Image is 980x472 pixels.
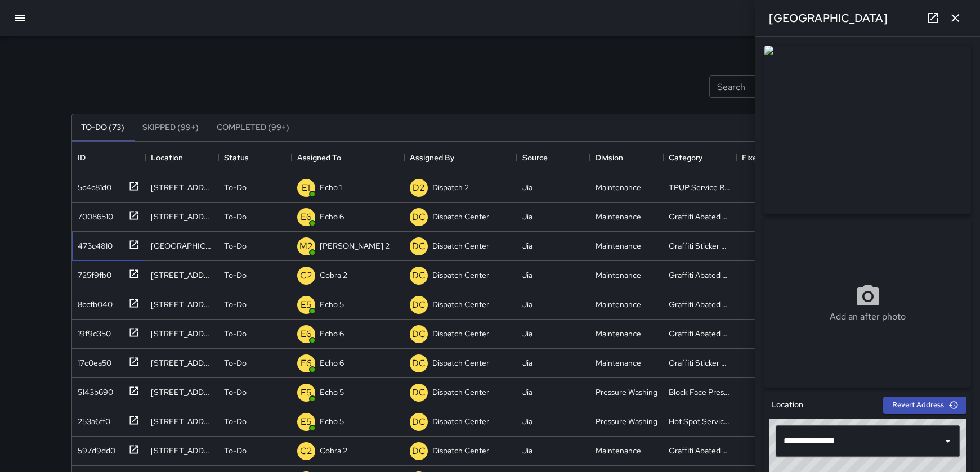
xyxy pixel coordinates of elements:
[669,416,731,427] div: Hot Spot Serviced
[663,142,736,173] div: Category
[73,294,113,310] div: 8ccfb040
[151,269,213,281] div: 2630 Broadway
[299,240,313,253] p: M2
[412,415,426,429] p: DC
[73,265,111,281] div: 725f9fb0
[208,114,298,141] button: Completed (99+)
[320,357,344,368] p: Echo 6
[151,182,213,193] div: 1515 Webster Street
[522,269,532,281] div: Jia
[151,357,213,368] div: 210 Grand Avenue
[320,240,390,251] p: [PERSON_NAME] 2
[300,444,312,458] p: C2
[596,269,641,281] div: Maintenance
[596,357,641,368] div: Maintenance
[432,386,489,398] p: Dispatch Center
[292,142,404,173] div: Assigned To
[145,142,218,173] div: Location
[73,411,110,427] div: 253a6ff0
[522,445,532,456] div: Jia
[432,240,489,251] p: Dispatch Center
[522,182,532,193] div: Jia
[669,211,731,222] div: Graffiti Abated Large
[596,240,641,251] div: Maintenance
[301,210,312,224] p: E6
[151,416,213,427] div: 351 17th Street
[320,299,344,310] p: Echo 5
[432,357,489,368] p: Dispatch Center
[669,328,731,339] div: Graffiti Abated Large
[596,328,641,339] div: Maintenance
[522,142,548,173] div: Source
[224,182,247,193] p: To-Do
[412,298,426,312] p: DC
[301,357,312,370] p: E6
[73,236,113,251] div: 473c4810
[72,142,145,173] div: ID
[151,299,213,310] div: 351 17th Street
[412,240,426,253] p: DC
[522,357,532,368] div: Jia
[432,328,489,339] p: Dispatch Center
[73,177,111,193] div: 5c4c81d0
[404,142,517,173] div: Assigned By
[522,211,532,222] div: Jia
[320,445,347,456] p: Cobra 2
[301,327,312,341] p: E6
[669,269,731,281] div: Graffiti Abated Large
[596,416,657,427] div: Pressure Washing
[669,182,731,193] div: TPUP Service Requested
[73,353,111,368] div: 17c0ea50
[669,240,731,251] div: Graffiti Sticker Abated Small
[301,386,312,399] p: E5
[73,440,115,456] div: 597d9dd0
[302,181,310,195] p: E1
[413,181,425,195] p: D2
[151,211,213,222] div: 376 19th Street
[596,182,641,193] div: Maintenance
[224,211,247,222] p: To-Do
[301,298,312,312] p: E5
[224,445,247,456] p: To-Do
[596,445,641,456] div: Maintenance
[432,299,489,310] p: Dispatch Center
[522,386,532,398] div: Jia
[669,445,731,456] div: Graffiti Abated Large
[224,416,247,427] p: To-Do
[590,142,663,173] div: Division
[320,386,344,398] p: Echo 5
[522,240,532,251] div: Jia
[320,416,344,427] p: Echo 5
[72,114,133,141] button: To-Do (73)
[412,386,426,399] p: DC
[151,142,183,173] div: Location
[224,386,247,398] p: To-Do
[669,357,731,368] div: Graffiti Sticker Abated Small
[73,382,113,398] div: 5143b690
[151,328,213,339] div: 1711 Harrison Street
[133,114,208,141] button: Skipped (99+)
[224,357,247,368] p: To-Do
[432,416,489,427] p: Dispatch Center
[412,357,426,370] p: DC
[224,328,247,339] p: To-Do
[224,142,249,173] div: Status
[596,386,657,398] div: Pressure Washing
[300,269,312,282] p: C2
[151,240,213,251] div: 357 19th Street
[522,328,532,339] div: Jia
[432,211,489,222] p: Dispatch Center
[151,386,213,398] div: 510 16th Street
[432,182,469,193] p: Dispatch 2
[669,299,731,310] div: Graffiti Abated Large
[596,211,641,222] div: Maintenance
[412,269,426,282] p: DC
[320,182,342,193] p: Echo 1
[320,269,347,281] p: Cobra 2
[522,299,532,310] div: Jia
[517,142,590,173] div: Source
[320,328,344,339] p: Echo 6
[301,415,312,429] p: E5
[596,142,623,173] div: Division
[73,323,111,339] div: 19f9c350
